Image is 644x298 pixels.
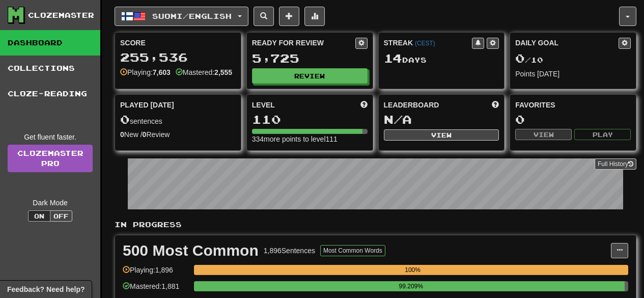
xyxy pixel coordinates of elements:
[252,113,368,126] div: 110
[115,7,248,26] button: Suomi/English
[515,113,631,126] div: 0
[515,51,525,65] span: 0
[143,130,147,139] strong: 0
[197,281,625,291] div: 99.209%
[515,100,631,110] div: Favorites
[50,210,72,222] button: Off
[595,158,636,170] button: Full History
[123,265,189,282] div: Playing: 1,896
[320,245,385,256] button: Most Common Words
[252,68,368,84] button: Review
[120,113,236,126] div: sentences
[120,130,124,139] strong: 0
[8,132,93,142] div: Get fluent faster.
[8,198,93,208] div: Dark Mode
[384,129,499,141] button: View
[384,38,472,48] div: Streak
[120,67,171,77] div: Playing:
[7,284,85,294] span: Open feedback widget
[574,129,631,140] button: Play
[415,40,435,47] a: (CEST)
[279,7,299,26] button: Add sentence to collection
[176,67,232,77] div: Mastered:
[152,12,232,20] span: Suomi / English
[252,134,368,144] div: 334 more points to level 111
[120,51,236,64] div: 255,536
[492,100,499,110] span: This week in points, UTC
[28,10,94,20] div: Clozemaster
[252,52,368,65] div: 5,725
[120,129,236,140] div: New / Review
[515,69,631,79] div: Points [DATE]
[214,68,232,76] strong: 2,555
[197,265,628,275] div: 100%
[252,38,355,48] div: Ready for Review
[304,7,325,26] button: More stats
[120,38,236,48] div: Score
[120,100,174,110] span: Played [DATE]
[384,100,439,110] span: Leaderboard
[153,68,171,76] strong: 7,603
[384,52,499,65] div: Day s
[264,246,315,256] div: 1,896 Sentences
[515,56,543,64] span: / 10
[8,145,93,172] a: ClozemasterPro
[123,243,259,258] div: 500 Most Common
[254,7,274,26] button: Search sentences
[384,112,412,126] span: N/A
[252,100,275,110] span: Level
[515,38,619,49] div: Daily Goal
[120,112,130,126] span: 0
[515,129,572,140] button: View
[360,100,368,110] span: Score more points to level up
[115,220,636,230] p: In Progress
[28,210,50,222] button: On
[123,281,189,298] div: Mastered: 1,881
[384,51,402,65] span: 14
